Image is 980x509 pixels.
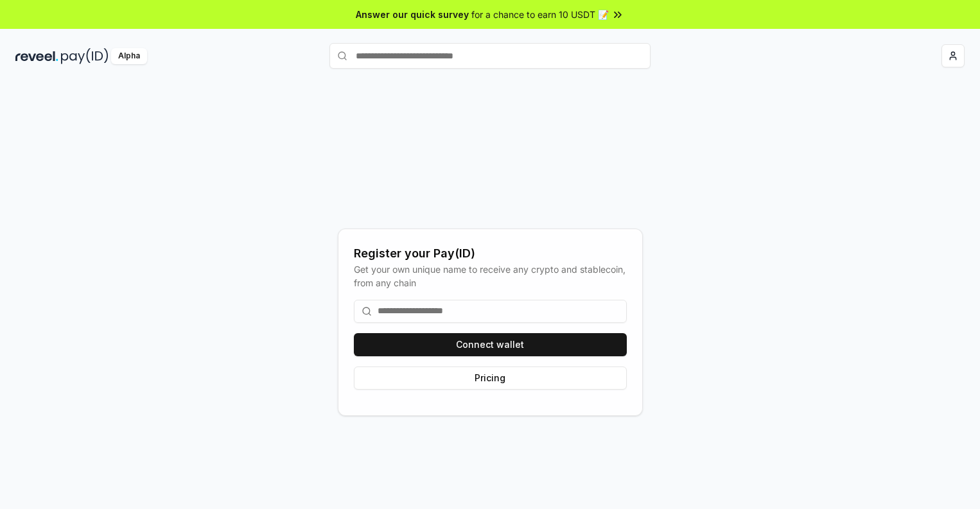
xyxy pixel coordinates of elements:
div: Register your Pay(ID) [354,245,627,263]
button: Pricing [354,367,627,390]
img: reveel_dark [15,48,58,64]
span: for a chance to earn 10 USDT 📝 [471,8,609,21]
img: pay_id [61,48,109,64]
button: Connect wallet [354,333,627,356]
div: Get your own unique name to receive any crypto and stablecoin, from any chain [354,263,627,289]
div: Alpha [111,48,147,64]
span: Answer our quick survey [356,8,469,21]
